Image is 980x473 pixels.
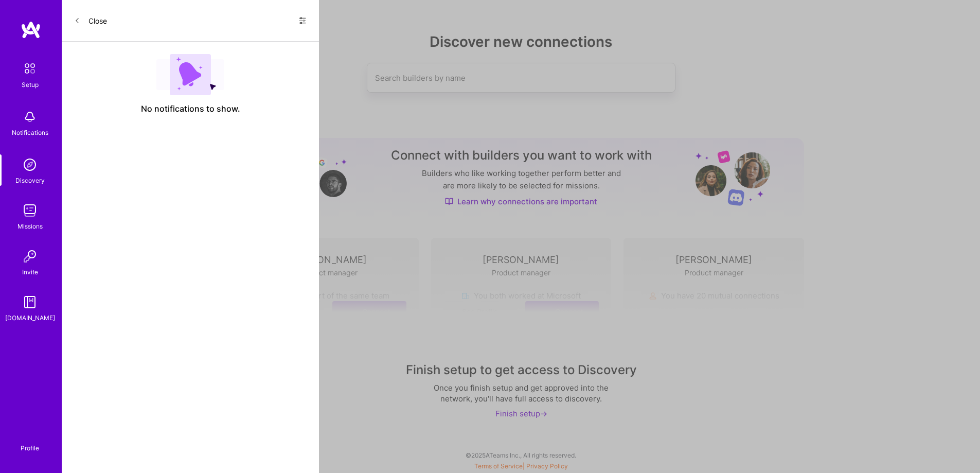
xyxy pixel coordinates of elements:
img: setup [19,58,41,79]
div: Missions [17,221,43,232]
button: Close [74,12,107,29]
img: bell [20,107,40,127]
div: Profile [21,443,39,452]
img: empty [156,54,224,95]
a: Profile [17,432,43,452]
div: [DOMAIN_NAME] [5,312,55,323]
div: Setup [22,79,39,90]
img: discovery [20,154,40,175]
div: Invite [22,267,38,277]
img: logo [21,21,41,39]
div: Notifications [12,127,48,138]
img: Invite [20,246,40,267]
div: Discovery [15,175,45,186]
span: No notifications to show. [141,103,240,114]
img: teamwork [20,200,40,221]
img: guide book [20,292,40,312]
